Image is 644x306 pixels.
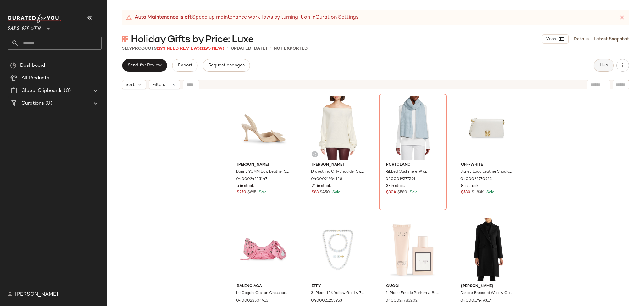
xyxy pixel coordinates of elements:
[386,190,396,195] span: $304
[172,59,197,72] button: Export
[203,59,250,72] button: Request changes
[152,82,165,88] span: Filters
[381,218,444,281] img: 0400024783202
[307,218,370,281] img: 0400021253953
[312,190,319,195] span: $88
[122,36,128,42] img: svg%3e
[386,298,418,304] span: 0400024783202
[258,190,267,195] span: Sale
[237,190,246,195] span: $270
[122,46,132,51] span: 3169
[20,62,45,69] span: Dashboard
[461,162,514,168] span: Off-White
[456,96,519,160] img: 0400022770925_WHITE
[311,291,364,296] span: 3-Piece 14K Yellow Gold & 7-8MM Freshwater Pearl Jewelry Set
[44,100,52,107] span: (0)
[307,96,370,160] img: 0400021934148_IVORY
[21,100,44,107] span: Curations
[236,291,289,296] span: Le Cagole Cotton Crossbody Bag
[331,190,340,195] span: Sale
[236,298,268,304] span: 0400022504913
[177,63,192,68] span: Export
[456,218,519,281] img: 0400017449317_BLACK
[8,14,61,23] img: cfy_white_logo.C9jOOHJF.svg
[594,36,629,42] a: Latest Snapshot
[269,45,271,52] span: •
[461,190,470,195] span: $780
[232,96,295,160] img: 0400024245147_BEIGE
[237,162,290,168] span: [PERSON_NAME]
[461,184,479,189] span: 8 in stock
[126,14,358,21] div: Speed up maintenance workflows by turning it on in
[15,291,58,298] span: [PERSON_NAME]
[200,46,224,51] span: (1195 New)
[21,87,63,94] span: Global Clipboards
[131,33,253,46] span: Holiday Gifts by Price: Luxe
[311,169,364,175] span: Drawstring Off-Shoulder Sweater
[127,63,162,68] span: Send for Review
[397,190,407,195] span: $580
[599,63,608,68] span: Hub
[460,298,491,304] span: 0400017449317
[274,45,308,52] p: Not Exported
[122,45,224,52] div: Products
[312,162,365,168] span: [PERSON_NAME]
[546,37,556,42] span: View
[386,162,439,168] span: Portolano
[208,63,245,68] span: Request changes
[386,169,427,175] span: Ribbed Cashmere Wrap
[386,184,405,189] span: 37 in stock
[313,152,317,156] img: svg%3e
[247,190,256,195] span: $695
[460,169,514,175] span: Jitney Logo Leather Shoulder Bag
[315,14,358,21] a: Curation Settings
[461,284,514,289] span: [PERSON_NAME]
[232,218,295,281] img: 0400022504913_PINK
[231,45,267,52] p: updated [DATE]
[574,36,589,42] a: Details
[311,177,342,182] span: 0400021934148
[312,184,331,189] span: 24 in stock
[135,14,192,21] strong: Auto Maintenance is off.
[386,291,439,296] span: 2-Piece Eau de Parfum & Body Lotion Set
[386,177,415,182] span: 0400019577591
[10,62,16,69] img: svg%3e
[8,292,13,297] img: svg%3e
[236,177,267,182] span: 0400024245147
[237,284,290,289] span: Balenciaga
[386,284,439,289] span: Gucci
[485,190,494,195] span: Sale
[236,169,289,175] span: Bonny 90MM Bow Leather Slingback Pumps
[320,190,330,195] span: $450
[8,21,41,33] span: Saks OFF 5TH
[21,75,49,82] span: All Products
[157,46,200,51] span: (193 Need Review)
[594,59,614,72] button: Hub
[460,291,514,296] span: Double Breasted Wool & Cashmere Coat
[312,284,365,289] span: Effy
[408,190,418,195] span: Sale
[311,298,342,304] span: 0400021253953
[227,45,228,52] span: •
[542,34,569,44] button: View
[63,87,70,94] span: (0)
[122,59,167,72] button: Send for Review
[381,96,444,160] img: 0400019577591
[237,184,254,189] span: 5 in stock
[125,82,135,88] span: Sort
[460,177,492,182] span: 0400022770925
[472,190,484,195] span: $1.83K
